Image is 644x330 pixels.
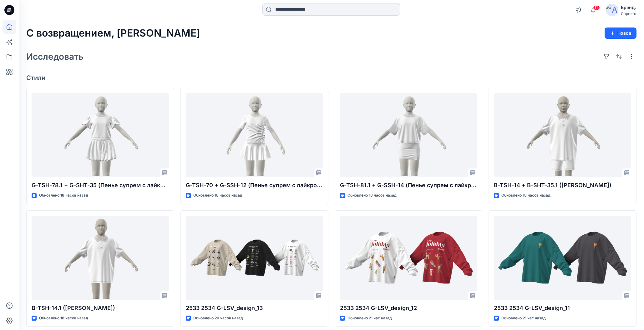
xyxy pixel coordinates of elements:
[32,216,169,300] a: B-TSH-14.1 (Пенье WFACE Пике)
[605,27,636,39] button: Новое
[494,93,631,177] a: B-TSH-14 + B-SHT-35.1 (Пенье WFACE Пике)
[606,4,618,16] img: аватар
[340,93,477,177] a: G-TSH-81.1 + G-SSH-14 (Пенье супрем с лайкрой + Бифлекс)
[26,27,200,39] ya-tr-span: С возвращением, [PERSON_NAME]
[621,5,636,10] ya-tr-span: Бренд.
[186,182,354,188] ya-tr-span: G-TSH-70 + G-SSH-12 (Пенье супрем с лайкрой + Бифлекс)
[32,182,173,188] ya-tr-span: G-TSH-78.1 + G-SHT-35 (Пенье супрем с лайкрой)
[340,305,417,311] ya-tr-span: 2533 2534 G-LSV_design_12
[26,51,84,62] ya-tr-span: Исследовать
[32,93,169,177] a: G-TSH-78.1 + G-SHT-35 (Пенье супрем с лайкрой)
[347,316,392,320] ya-tr-span: Обновлено 21 час назад
[186,93,323,177] a: G-TSH-70 + G-SSH-12 (Пенье супрем с лайкрой + Бифлекс)
[347,193,397,197] ya-tr-span: Обновлено 18 часов назад
[494,182,611,188] ya-tr-span: B-TSH-14 + B-SHT-35.1 ([PERSON_NAME])
[39,316,88,320] ya-tr-span: Обновлено 18 часов назад
[494,216,631,300] a: 2533 2534 G-LSV_design_11
[186,216,323,300] a: 2533 2534 G-LSV_design_13
[340,216,477,300] a: 2533 2534 G-LSV_design_12
[593,5,600,10] span: 11
[26,74,45,82] ya-tr-span: Стили
[340,182,511,188] ya-tr-span: G-TSH-81.1 + G-SSH-14 (Пенье супрем с лайкрой + Бифлекс)
[193,316,243,320] ya-tr-span: Обновлено 20 часов назад
[501,193,550,197] ya-tr-span: Обновлено 18 часов назад
[494,305,570,311] ya-tr-span: 2533 2534 G-LSV_design_11
[193,193,242,197] ya-tr-span: Обновлено 18 часов назад
[32,305,115,311] ya-tr-span: B-TSH-14.1 ([PERSON_NAME])
[621,11,636,16] ya-tr-span: Ларетто
[501,316,546,320] ya-tr-span: Обновлено 21 час назад
[186,305,263,311] ya-tr-span: 2533 2534 G-LSV_design_13
[39,193,88,197] ya-tr-span: Обновлено 18 часов назад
